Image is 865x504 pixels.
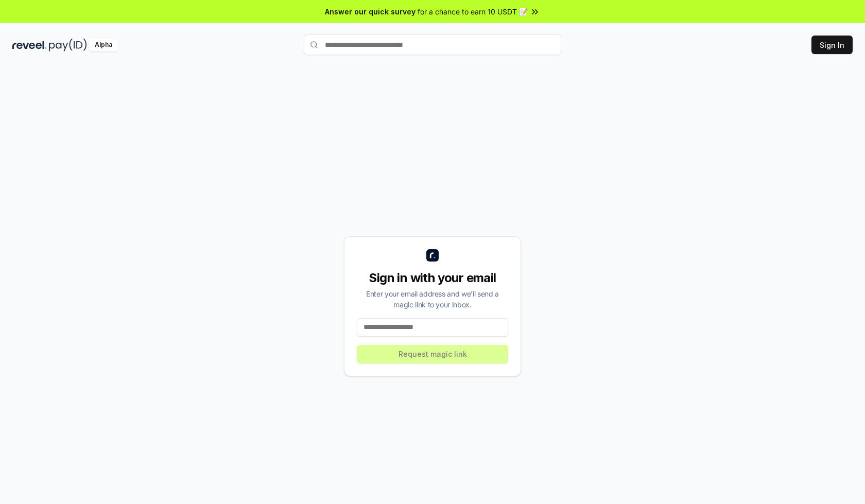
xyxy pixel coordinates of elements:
[426,249,439,262] img: logo_small
[357,270,508,286] div: Sign in with your email
[418,6,528,17] span: for a chance to earn 10 USDT 📝
[49,39,87,51] img: pay_id
[12,39,47,51] img: reveel_dark
[357,288,508,310] div: Enter your email address and we’ll send a magic link to your inbox.
[325,6,416,17] span: Answer our quick survey
[811,36,853,54] button: Sign In
[89,39,118,51] div: Alpha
